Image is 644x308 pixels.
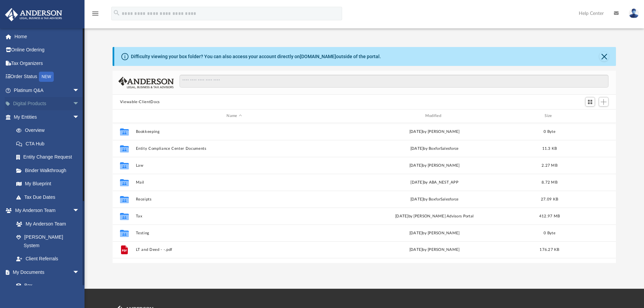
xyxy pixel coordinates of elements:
a: My Documentsarrow_drop_down [5,265,86,279]
span: arrow_drop_down [73,97,86,111]
span: arrow_drop_down [73,110,86,124]
span: arrow_drop_down [73,204,86,218]
a: Box [9,279,83,292]
button: Receipts [136,197,333,202]
span: arrow_drop_down [73,265,86,279]
img: User Pic [629,8,639,18]
a: Tax Due Dates [9,190,90,204]
button: Bookkeeping [136,129,333,134]
a: Order StatusNEW [5,70,90,84]
div: [DATE] by ABA_NEST_APP [336,179,533,185]
button: Viewable-ClientDocs [120,99,160,105]
a: [PERSON_NAME] System [9,231,86,252]
span: arrow_drop_down [73,84,86,97]
i: menu [91,9,99,18]
div: [DATE] by [PERSON_NAME] Advisors Portal [336,213,533,219]
a: [DOMAIN_NAME] [300,54,336,59]
span: 0 Byte [544,231,555,235]
div: Size [536,113,563,119]
span: 0 Byte [544,129,555,133]
a: Digital Productsarrow_drop_down [5,97,90,111]
a: My Entitiesarrow_drop_down [5,110,90,124]
div: [DATE] by [PERSON_NAME] [336,128,533,135]
a: Entity Change Request [9,150,90,164]
img: Anderson Advisors Platinum Portal [3,8,64,21]
span: 11.3 KB [542,146,557,150]
button: Testing [136,231,333,235]
a: Home [5,30,90,43]
a: Client Referrals [9,252,86,266]
a: Overview [9,124,90,137]
div: Name [135,113,333,119]
span: 2.27 MB [542,163,557,167]
a: My Anderson Team [9,217,83,231]
a: Platinum Q&Aarrow_drop_down [5,84,90,97]
button: Mail [136,180,333,185]
a: My Anderson Teamarrow_drop_down [5,204,86,217]
button: Close [599,52,609,61]
div: id [116,113,133,119]
div: NEW [39,72,54,82]
div: [DATE] by BoxforSalesforce [336,196,533,202]
a: menu [91,13,99,18]
span: 27.09 KB [541,197,558,201]
i: search [113,9,120,17]
div: [DATE] by [PERSON_NAME] [336,247,533,253]
button: Entity Compliance Center Documents [136,146,333,151]
a: My Blueprint [9,177,86,191]
div: Modified [336,113,533,119]
input: Search files and folders [180,75,609,88]
button: Switch to Grid View [585,97,595,106]
div: [DATE] by [PERSON_NAME] [336,230,533,236]
span: 176.27 KB [540,248,559,252]
div: [DATE] by BoxforSalesforce [336,145,533,151]
span: 412.97 MB [539,214,560,218]
div: Difficulty viewing your box folder? You can also access your account directly on outside of the p... [131,53,381,60]
a: Tax Organizers [5,56,90,70]
div: id [566,113,613,119]
button: Law [136,163,333,168]
a: CTA Hub [9,137,90,150]
button: Tax [136,214,333,218]
a: Online Ordering [5,43,90,57]
div: grid [113,123,616,263]
a: Binder Walkthrough [9,164,90,177]
button: LT and Deed - -.pdf [136,247,333,252]
div: [DATE] by [PERSON_NAME] [336,162,533,168]
button: Add [599,97,609,106]
span: 8.72 MB [542,180,557,184]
